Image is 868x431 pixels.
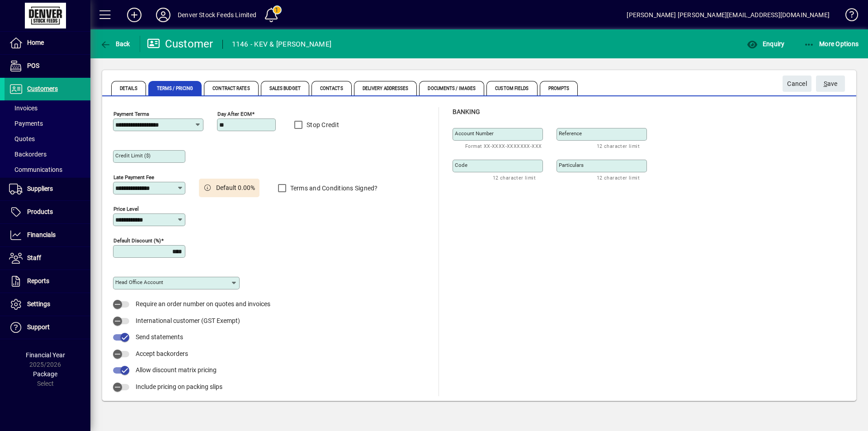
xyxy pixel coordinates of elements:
span: Financials [27,231,56,238]
span: Contacts [311,81,352,95]
span: Cancel [787,76,807,91]
span: Require an order number on quotes and invoices [136,300,270,308]
button: Save [816,76,845,92]
mat-label: Default Discount (%) [113,237,161,244]
span: Payments [9,120,43,127]
span: Invoices [9,104,38,112]
mat-label: Reference [559,130,582,137]
span: Send statements [136,333,183,341]
a: Knowledge Base [839,2,857,31]
a: POS [5,55,90,77]
a: Backorders [5,147,90,162]
span: Sales Budget [261,81,309,95]
span: Allow discount matrix pricing [136,366,217,374]
span: Prompts [540,81,578,95]
span: Support [27,323,50,331]
span: Back [100,40,130,47]
mat-label: Credit Limit ($) [115,152,151,159]
a: Reports [5,270,90,293]
label: Stop Credit [305,120,339,129]
mat-label: Price Level [113,206,139,212]
span: Contract Rates [204,81,258,95]
mat-label: Payment Terms [113,111,149,117]
a: Support [5,316,90,339]
div: Denver Stock Feeds Limited [178,8,257,22]
a: Payments [5,116,90,131]
span: Documents / Images [419,81,484,95]
span: Package [33,370,57,378]
button: Enquiry [745,36,787,52]
span: Custom Fields [486,81,537,95]
mat-label: Code [455,162,467,168]
div: [PERSON_NAME] [PERSON_NAME][EMAIL_ADDRESS][DOMAIN_NAME] [627,8,830,22]
a: Financials [5,224,90,246]
span: Products [27,208,53,215]
mat-hint: 12 character limit [493,172,536,183]
a: Quotes [5,131,90,147]
span: Settings [27,300,50,308]
span: ave [824,76,838,91]
app-page-header-button: Back [90,36,140,52]
span: Details [111,81,146,95]
span: Home [27,39,44,46]
span: More Options [804,40,859,47]
a: Suppliers [5,178,90,200]
mat-label: Day after EOM [217,111,252,117]
label: Terms and Conditions Signed? [288,184,378,193]
span: Terms / Pricing [148,81,202,95]
button: Add [120,7,149,23]
mat-hint: 12 character limit [597,141,640,151]
a: Settings [5,293,90,316]
span: Banking [453,108,480,115]
mat-hint: 12 character limit [597,172,640,183]
mat-label: Head Office Account [115,279,163,285]
span: Customers [27,85,58,92]
a: Invoices [5,100,90,116]
mat-label: Particulars [559,162,584,168]
span: Communications [9,166,62,173]
span: Suppliers [27,185,53,192]
button: More Options [802,36,861,52]
a: Products [5,201,90,223]
span: Include pricing on packing slips [136,383,222,390]
span: POS [27,62,39,69]
button: Cancel [783,76,811,92]
span: Accept backorders [136,350,188,357]
span: Enquiry [747,40,784,47]
span: Financial Year [26,351,65,359]
span: Staff [27,254,41,261]
button: Back [98,36,132,52]
mat-label: Late Payment Fee [113,174,154,180]
a: Staff [5,247,90,270]
span: Default 0.00% [216,183,255,193]
span: S [824,80,827,87]
span: Quotes [9,135,35,142]
span: Reports [27,277,49,284]
span: Backorders [9,151,47,158]
a: Home [5,32,90,54]
button: Profile [149,7,178,23]
span: International customer (GST Exempt) [136,317,240,324]
div: 1146 - KEV & [PERSON_NAME] [232,37,332,52]
div: Customer [147,37,213,51]
mat-label: Account number [455,130,494,137]
span: Delivery Addresses [354,81,417,95]
mat-hint: Format XX-XXXX-XXXXXXX-XXX [465,141,542,151]
a: Communications [5,162,90,177]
